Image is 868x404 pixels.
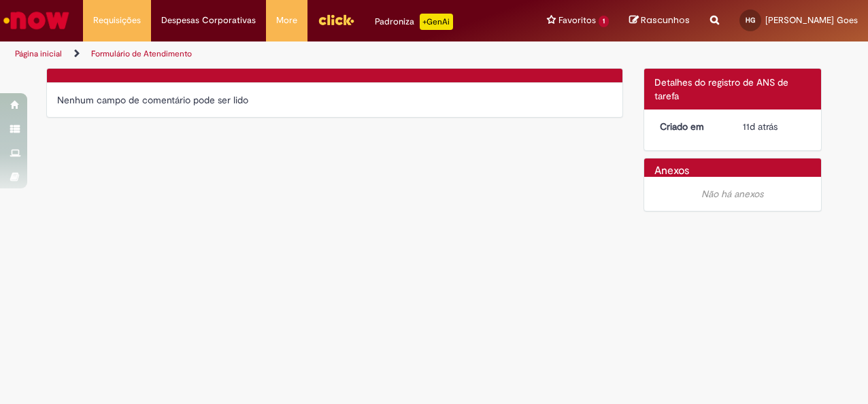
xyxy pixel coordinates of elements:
span: Favoritos [558,14,596,27]
span: 1 [599,16,609,27]
span: HG [746,16,755,24]
span: 11d atrás [743,120,778,133]
span: Requisições [93,14,141,27]
div: Nenhum campo de comentário pode ser lido [57,93,612,107]
ul: Trilhas de página [10,41,569,67]
span: [PERSON_NAME] Goes [765,14,858,26]
time: 19/09/2025 15:42:46 [743,120,778,133]
p: +GenAi [420,14,453,30]
h2: Anexos [654,165,689,178]
dt: Criado em [650,120,733,133]
span: More [276,14,297,27]
a: Página inicial [15,48,62,59]
div: Padroniza [375,14,453,30]
a: Rascunhos [629,14,690,27]
span: Rascunhos [641,14,690,27]
img: click_logo_yellow_360x200.png [318,10,354,30]
span: Despesas Corporativas [161,14,256,27]
img: ServiceNow [1,7,71,34]
em: Não há anexos [701,188,763,200]
a: Formulário de Atendimento [91,48,192,59]
span: Detalhes do registro de ANS de tarefa [654,76,788,102]
div: 19/09/2025 15:42:46 [743,120,806,133]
